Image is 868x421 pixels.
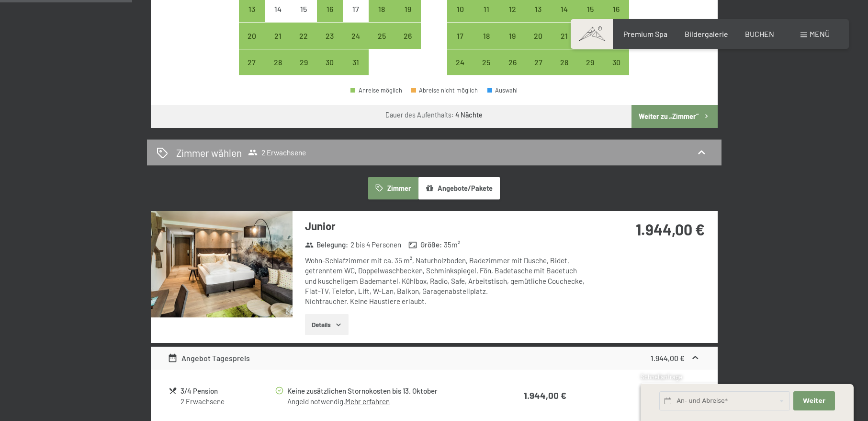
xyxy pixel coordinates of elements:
[577,49,603,75] div: Anreise möglich
[370,5,394,29] div: 18
[810,29,830,38] span: Menü
[240,32,264,56] div: 20
[151,211,293,317] img: mss_renderimg.php
[292,58,316,82] div: 29
[577,49,603,75] div: Sat Nov 29 2025
[180,397,274,407] div: 2 Erwachsene
[448,5,472,29] div: 10
[368,177,418,199] button: Zimmer
[499,23,525,48] div: Wed Nov 19 2025
[168,352,250,364] div: Angebot Tagespreis
[265,49,291,75] div: Tue Oct 28 2025
[305,314,349,335] button: Details
[604,58,628,82] div: 30
[604,5,628,29] div: 16
[455,111,483,119] b: 4 Nächte
[344,32,368,56] div: 24
[287,386,486,397] div: Keine zusätzlichen Stornokosten bis 13. Oktober
[447,23,473,48] div: Mon Nov 17 2025
[745,29,774,38] a: BUCHEN
[343,23,369,48] div: Fri Oct 24 2025
[369,23,395,48] div: Sat Oct 25 2025
[447,49,473,75] div: Mon Nov 24 2025
[305,256,590,306] div: Wohn-Schlafzimmer mit ca. 35 m², Naturholzboden, Badezimmer mit Dusche, Bidet, getrenntem WC, Dop...
[265,23,291,48] div: Tue Oct 21 2025
[240,58,264,82] div: 27
[395,23,420,48] div: Sun Oct 26 2025
[651,353,685,363] strong: 1.944,00 €
[318,32,342,56] div: 23
[526,32,550,56] div: 20
[444,240,460,250] span: 35 m²
[474,32,498,56] div: 18
[578,58,602,82] div: 29
[473,49,499,75] div: Tue Nov 25 2025
[803,397,825,405] span: Weiter
[448,58,472,82] div: 24
[525,23,551,48] div: Thu Nov 20 2025
[603,49,629,75] div: Sun Nov 30 2025
[631,105,717,128] button: Weiter zu „Zimmer“
[447,49,473,75] div: Anreise möglich
[408,240,442,250] strong: Größe :
[418,177,500,199] button: Angebote/Pakete
[603,49,629,75] div: Anreise möglich
[551,49,577,75] div: Fri Nov 28 2025
[287,397,486,407] div: Angeld notwendig.
[350,87,402,94] div: Anreise möglich
[385,110,483,120] div: Dauer des Aufenthalts:
[526,58,550,82] div: 27
[317,49,343,75] div: Thu Oct 30 2025
[317,23,343,48] div: Anreise möglich
[487,87,518,94] div: Auswahl
[395,5,419,29] div: 19
[239,23,265,48] div: Mon Oct 20 2025
[500,32,524,56] div: 19
[239,23,265,48] div: Anreise möglich
[448,32,472,56] div: 17
[685,29,728,38] a: Bildergalerie
[793,391,834,411] button: Weiter
[305,219,590,234] h3: Junior
[499,49,525,75] div: Anreise möglich
[248,148,306,157] span: 2 Erwachsene
[499,49,525,75] div: Wed Nov 26 2025
[551,49,577,75] div: Anreise möglich
[473,23,499,48] div: Anreise möglich
[291,49,316,75] div: Wed Oct 29 2025
[636,220,705,238] strong: 1.944,00 €
[552,58,576,82] div: 28
[343,49,369,75] div: Fri Oct 31 2025
[551,23,577,48] div: Anreise möglich
[552,5,576,29] div: 14
[526,5,550,29] div: 13
[239,49,265,75] div: Anreise möglich
[473,49,499,75] div: Anreise möglich
[151,347,718,370] div: Angebot Tagespreis1.944,00 €
[641,373,682,381] span: Schnellanfrage
[525,49,551,75] div: Anreise möglich
[291,23,316,48] div: Wed Oct 22 2025
[623,29,667,38] a: Premium Spa
[317,23,343,48] div: Thu Oct 23 2025
[266,58,290,82] div: 28
[344,58,368,82] div: 31
[240,5,264,29] div: 13
[551,23,577,48] div: Fri Nov 21 2025
[343,49,369,75] div: Anreise möglich
[525,49,551,75] div: Thu Nov 27 2025
[176,146,242,160] h2: Zimmer wählen
[499,23,525,48] div: Anreise möglich
[292,5,316,29] div: 15
[345,397,390,406] a: Mehr erfahren
[578,5,602,29] div: 15
[524,390,566,401] strong: 1.944,00 €
[411,87,478,94] div: Abreise nicht möglich
[318,58,342,82] div: 30
[474,5,498,29] div: 11
[318,5,342,29] div: 16
[447,23,473,48] div: Anreise möglich
[370,32,394,56] div: 25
